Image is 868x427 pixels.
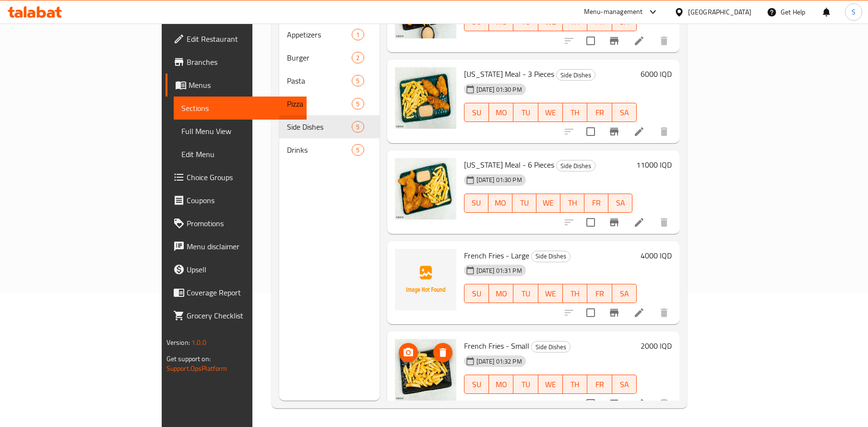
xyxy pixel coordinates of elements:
[591,15,608,29] span: FR
[532,342,570,353] span: Side Dishes
[468,196,485,210] span: SU
[287,29,352,40] span: Appetizers
[279,19,380,165] nav: Menu sections
[433,343,452,362] button: delete image
[616,15,633,29] span: SA
[166,27,307,50] a: Edit Restaurant
[287,52,352,63] div: Burger
[688,7,751,17] div: [GEOGRAPHIC_DATA]
[653,211,676,234] button: delete
[492,196,509,210] span: MO
[352,122,363,132] span: 5
[567,15,583,29] span: TH
[616,378,633,391] span: SA
[464,103,489,122] button: SU
[516,196,533,210] span: TU
[493,106,510,120] span: MO
[468,378,485,391] span: SU
[166,258,307,281] a: Upsell
[556,69,595,81] div: Side Dishes
[352,29,364,40] div: items
[166,235,307,258] a: Menu disclaimer
[557,70,595,81] span: Side Dishes
[612,103,637,122] button: SA
[641,249,672,262] h6: 4000 IQD
[473,175,526,184] span: [DATE] 01:30 PM
[591,287,608,301] span: FR
[174,143,307,166] a: Edit Menu
[187,33,299,45] span: Edit Restaurant
[464,339,529,353] span: French Fries - Small
[584,6,643,18] div: Menu-management
[189,79,299,91] span: Menus
[852,7,856,17] span: S
[395,158,456,220] img: Kentucky Meal - 6 Pieces
[653,301,676,324] button: delete
[567,378,583,391] span: TH
[279,92,380,115] div: Pizza5
[493,15,510,29] span: MO
[489,103,513,122] button: MO
[603,211,626,234] button: Branch-specific-item
[473,357,526,366] span: [DATE] 01:32 PM
[612,284,637,303] button: SA
[395,249,456,310] img: French Fries - Large
[191,336,206,349] span: 1.0.0
[536,194,560,213] button: WE
[464,248,529,263] span: French Fries - Large
[468,15,485,29] span: SU
[166,166,307,189] a: Choice Groups
[636,158,672,171] h6: 11000 IQD
[166,336,190,349] span: Version:
[473,85,526,94] span: [DATE] 01:30 PM
[633,307,645,318] a: Edit menu item
[560,194,584,213] button: TH
[581,393,601,414] span: Select to update
[352,99,363,109] span: 5
[517,15,534,29] span: TU
[279,46,380,69] div: Burger2
[287,98,352,110] span: Pizza
[616,106,633,120] span: SA
[587,375,612,394] button: FR
[603,120,626,143] button: Branch-specific-item
[174,120,307,143] a: Full Menu View
[399,343,418,362] button: upload picture
[538,103,563,122] button: WE
[166,189,307,212] a: Coupons
[557,160,595,171] span: Side Dishes
[563,284,587,303] button: TH
[187,310,299,321] span: Grocery Checklist
[352,144,364,156] div: items
[287,121,352,133] span: Side Dishes
[581,212,601,232] span: Select to update
[581,31,601,51] span: Select to update
[468,287,485,301] span: SU
[563,375,587,394] button: TH
[513,375,538,394] button: TU
[287,144,352,156] span: Drinks
[166,73,307,97] a: Menus
[542,287,559,301] span: WE
[464,194,488,213] button: SU
[540,196,557,210] span: WE
[287,75,352,86] span: Pasta
[187,287,299,298] span: Coverage Report
[641,339,672,353] h6: 2000 IQD
[473,266,526,275] span: [DATE] 01:31 PM
[556,160,595,171] div: Side Dishes
[616,287,633,301] span: SA
[513,284,538,303] button: TU
[591,378,608,391] span: FR
[352,76,363,85] span: 5
[581,303,601,323] span: Select to update
[395,67,456,129] img: Kentucky Meal - 3 Pieces
[488,194,512,213] button: MO
[563,103,587,122] button: TH
[352,53,363,62] span: 2
[603,392,626,415] button: Branch-specific-item
[352,121,364,133] div: items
